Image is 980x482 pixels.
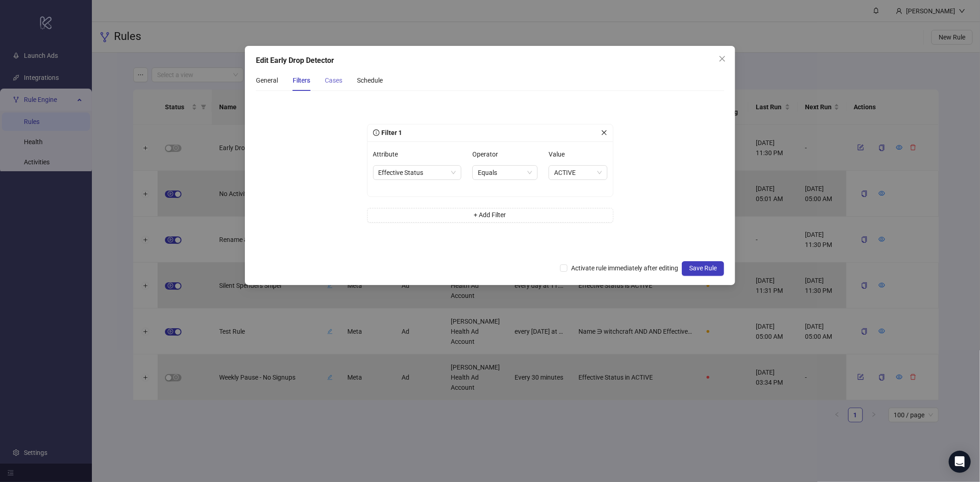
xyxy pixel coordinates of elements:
[379,166,456,179] span: Effective Status
[380,129,402,136] span: Filter 1
[256,75,278,85] div: General
[367,208,613,223] button: + Add Filter
[567,263,682,273] span: Activate rule immediately after editing
[682,261,724,276] button: Save Rule
[325,75,342,85] div: Cases
[256,55,724,66] div: Edit Early Drop Detector
[373,147,404,162] label: Attribute
[719,55,726,62] span: close
[478,166,532,179] span: Equals
[715,51,730,66] button: Close
[601,129,607,136] span: close
[949,451,971,473] div: Open Intercom Messenger
[549,147,571,162] label: Value
[357,75,383,85] div: Schedule
[474,211,506,219] span: + Add Filter
[373,129,380,136] span: info-circle
[293,75,310,85] div: Filters
[689,264,717,272] span: Save Rule
[472,147,504,162] label: Operator
[554,166,601,179] span: ACTIVE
